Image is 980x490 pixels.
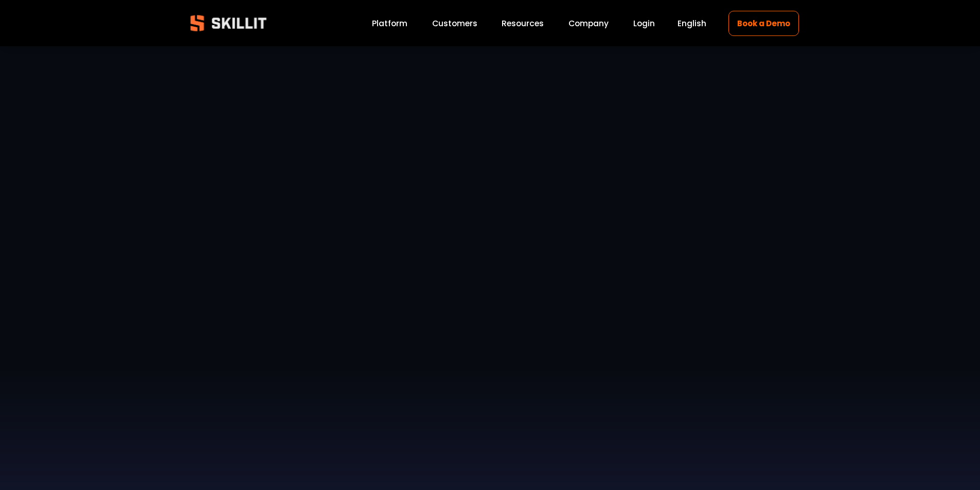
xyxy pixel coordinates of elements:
span: Resources [502,17,544,29]
span: English [678,17,706,29]
img: Skillit [182,8,275,39]
a: Book a Demo [728,11,798,36]
div: language picker [678,16,706,30]
a: folder dropdown [502,16,544,30]
a: Platform [372,16,407,30]
a: Login [633,16,655,30]
a: Customers [432,16,477,30]
a: Company [568,16,609,30]
iframe: Jack Nix Full Interview Skillit Testimonial [182,111,799,458]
